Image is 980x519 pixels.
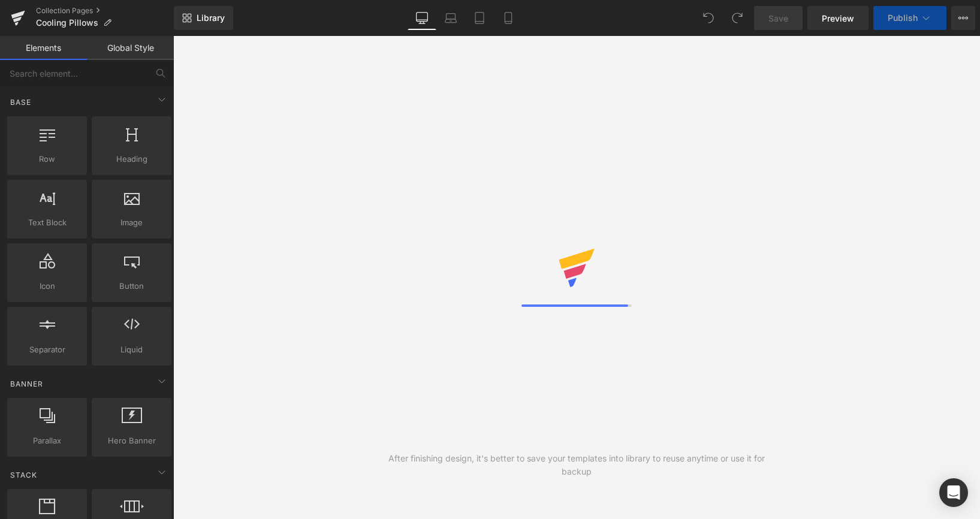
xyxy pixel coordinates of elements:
span: Image [95,216,168,229]
a: New Library [174,6,233,30]
span: Base [9,96,32,108]
span: Banner [9,378,44,390]
div: Open Intercom Messenger [939,478,968,507]
span: Hero Banner [95,434,168,447]
a: Preview [807,6,869,30]
a: Laptop [436,6,465,30]
span: Liquid [95,343,168,356]
span: Icon [11,280,83,292]
span: Row [11,153,83,165]
button: Publish [873,6,946,30]
span: Parallax [11,434,83,447]
span: Library [197,13,225,23]
span: Cooling Pillows [36,18,98,28]
div: After finishing design, it's better to save your templates into library to reuse anytime or use i... [375,452,779,478]
span: Stack [9,469,38,481]
button: Redo [725,6,749,30]
a: Desktop [408,6,436,30]
span: Save [768,12,788,25]
a: Mobile [494,6,523,30]
span: Heading [95,153,168,165]
span: Separator [11,343,83,356]
button: More [951,6,975,30]
span: Preview [822,12,854,25]
a: Collection Pages [36,6,174,16]
span: Text Block [11,216,83,229]
span: Button [95,280,168,292]
a: Global Style [87,36,174,60]
span: Publish [888,13,918,23]
button: Undo [696,6,720,30]
a: Tablet [465,6,494,30]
